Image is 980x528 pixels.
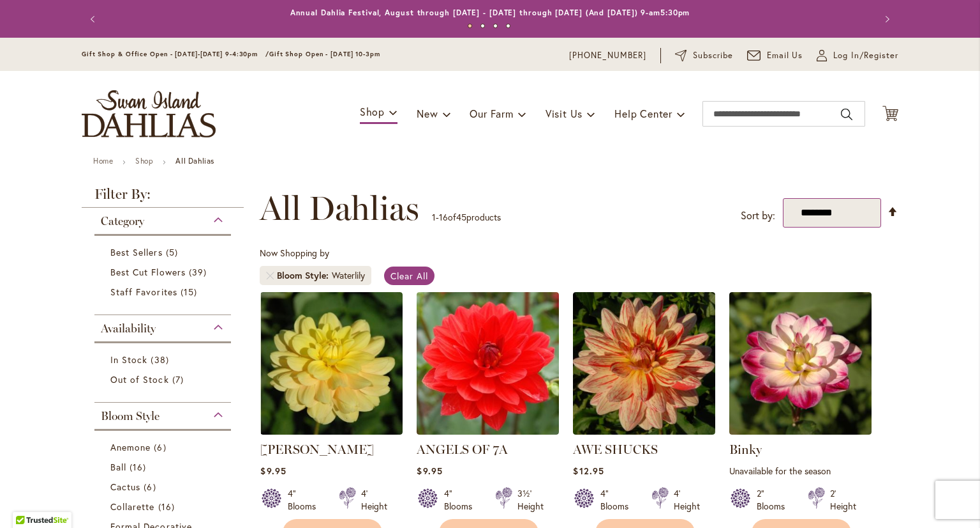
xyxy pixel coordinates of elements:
[101,409,160,423] span: Bloom Style
[110,500,218,513] a: Collarette 16
[361,487,387,513] div: 4' Height
[175,156,214,166] strong: All Dahlias
[260,442,374,457] a: [PERSON_NAME]
[693,49,733,62] span: Subscribe
[417,425,559,437] a: ANGELS OF 7A
[82,6,107,32] button: Previous
[110,286,177,298] span: Staff Favorites
[432,207,501,228] p: - of products
[110,480,218,493] a: Cactus 6
[144,480,159,493] span: 6
[767,49,803,62] span: Email Us
[260,247,329,259] span: Now Shopping by
[110,246,163,258] span: Best Sellers
[166,245,181,259] span: 5
[110,481,140,493] span: Cactus
[729,292,872,435] img: Binky
[517,487,544,513] div: 3½' Height
[439,211,448,223] span: 16
[493,24,498,28] button: 3 of 4
[266,272,274,279] a: Remove Bloom Style Waterlily
[151,353,172,366] span: 38
[269,50,380,58] span: Gift Shop Open - [DATE] 10-3pm
[110,441,151,453] span: Anemone
[546,107,583,120] span: Visit Us
[110,266,186,278] span: Best Cut Flowers
[817,49,898,62] a: Log In/Register
[110,285,218,299] a: Staff Favorites
[110,353,218,366] a: In Stock 38
[189,265,210,279] span: 39
[729,425,872,437] a: Binky
[470,107,513,120] span: Our Farm
[573,465,604,477] span: $12.95
[110,460,218,474] a: Ball 16
[873,6,898,32] button: Next
[573,442,658,457] a: AWE SHUCKS
[93,156,113,166] a: Home
[110,373,169,385] span: Out of Stock
[833,49,898,62] span: Log In/Register
[444,487,480,513] div: 4" Blooms
[110,245,218,259] a: Best Sellers
[110,353,147,366] span: In Stock
[569,49,646,62] a: [PHONE_NUMBER]
[135,156,153,166] a: Shop
[277,269,332,282] span: Bloom Style
[110,373,218,386] a: Out of Stock 7
[417,107,438,120] span: New
[154,440,169,454] span: 6
[757,487,792,513] div: 2" Blooms
[573,292,715,435] img: AWE SHUCKS
[456,211,466,223] span: 45
[360,105,385,118] span: Shop
[130,460,149,474] span: 16
[432,211,436,223] span: 1
[158,500,178,513] span: 16
[600,487,636,513] div: 4" Blooms
[110,440,218,454] a: Anemone 6
[573,425,715,437] a: AWE SHUCKS
[417,442,508,457] a: ANGELS OF 7A
[614,107,672,120] span: Help Center
[384,267,434,285] a: Clear All
[82,187,244,208] strong: Filter By:
[82,50,269,58] span: Gift Shop & Office Open - [DATE]-[DATE] 9-4:30pm /
[830,487,856,513] div: 2' Height
[729,442,762,457] a: Binky
[288,487,323,513] div: 4" Blooms
[82,90,216,137] a: store logo
[260,292,403,435] img: AHOY MATEY
[101,214,144,228] span: Category
[110,501,155,513] span: Collarette
[741,204,775,228] label: Sort by:
[260,425,403,437] a: AHOY MATEY
[468,24,472,28] button: 1 of 4
[181,285,200,299] span: 15
[332,269,365,282] div: Waterlily
[260,189,419,228] span: All Dahlias
[506,24,510,28] button: 4 of 4
[101,322,156,336] span: Availability
[674,487,700,513] div: 4' Height
[675,49,733,62] a: Subscribe
[417,465,442,477] span: $9.95
[260,465,286,477] span: $9.95
[110,461,126,473] span: Ball
[10,483,45,518] iframe: Launch Accessibility Center
[480,24,485,28] button: 2 of 4
[729,465,872,477] p: Unavailable for the season
[390,270,428,282] span: Clear All
[747,49,803,62] a: Email Us
[417,292,559,435] img: ANGELS OF 7A
[110,265,218,279] a: Best Cut Flowers
[290,8,690,17] a: Annual Dahlia Festival, August through [DATE] - [DATE] through [DATE] (And [DATE]) 9-am5:30pm
[172,373,187,386] span: 7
